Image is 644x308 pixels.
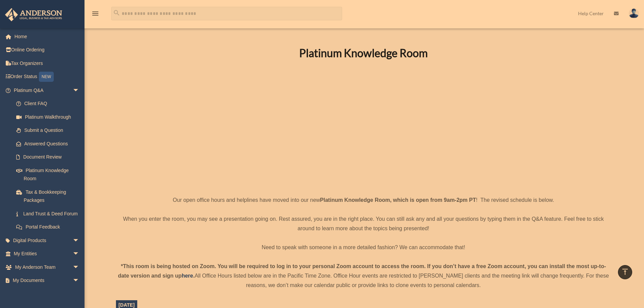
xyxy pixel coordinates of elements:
a: My Entitiesarrow_drop_down [5,247,90,261]
strong: *This room is being hosted on Zoom. You will be required to log in to your personal Zoom account ... [118,263,606,279]
b: Platinum Knowledge Room [299,46,428,60]
p: Our open office hours and helplines have moved into our new ! The revised schedule is below. [116,195,611,205]
i: search [113,9,120,17]
a: Platinum Knowledge Room [9,164,86,185]
a: Submit a Question [9,124,90,137]
span: [DATE] [119,302,135,308]
p: When you enter the room, you may see a presentation going on. Rest assured, you are in the right ... [116,214,611,233]
a: here [182,273,193,279]
a: My Documentsarrow_drop_down [5,274,90,287]
a: Platinum Walkthrough [9,110,90,124]
a: Client FAQ [9,97,90,111]
div: NEW [39,72,54,82]
a: Platinum Q&Aarrow_drop_down [5,84,90,97]
p: Need to speak with someone in a more detailed fashion? We can accommodate that! [116,243,611,252]
i: vertical_align_top [621,268,629,276]
a: Order StatusNEW [5,70,90,84]
a: Land Trust & Deed Forum [9,207,90,220]
a: Tax Organizers [5,56,90,70]
span: arrow_drop_down [73,84,86,97]
strong: Platinum Knowledge Room, which is open from 9am-2pm PT [320,197,476,203]
img: User Pic [629,8,639,18]
a: Digital Productsarrow_drop_down [5,234,90,247]
span: arrow_drop_down [73,274,86,288]
iframe: 231110_Toby_KnowledgeRoom [262,69,465,183]
div: All Office Hours listed below are in the Pacific Time Zone. Office Hour events are restricted to ... [116,262,611,290]
span: arrow_drop_down [73,234,86,247]
a: Portal Feedback [9,220,90,234]
a: Tax & Bookkeeping Packages [9,185,90,207]
a: menu [91,12,99,18]
a: vertical_align_top [618,265,632,279]
span: arrow_drop_down [73,260,86,274]
a: Home [5,30,90,43]
a: Answered Questions [9,137,90,150]
a: Document Review [9,150,90,164]
strong: . [193,273,194,279]
img: Anderson Advisors Platinum Portal [3,8,64,21]
a: My Anderson Teamarrow_drop_down [5,260,90,274]
a: Online Ordering [5,43,90,57]
i: menu [91,9,99,18]
span: arrow_drop_down [73,247,86,261]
